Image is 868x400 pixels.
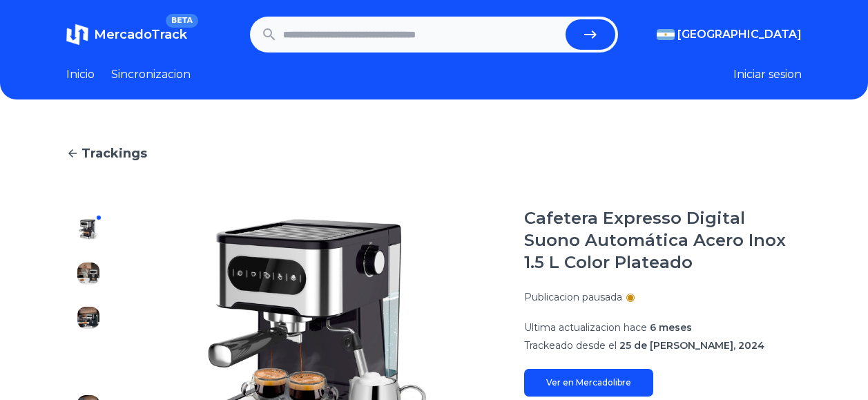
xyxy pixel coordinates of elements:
[81,144,147,163] span: Trackings
[524,321,647,334] span: Ultima actualizacion hace
[524,207,802,274] h1: Cafetera Expresso Digital Suono Automática Acero Inox 1.5 L Color Plateado
[650,321,692,334] span: 6 meses
[166,14,198,28] span: BETA
[77,307,99,329] img: Cafetera Expresso Digital Suono Automática Acero Inox 1.5 L Color Plateado
[677,26,802,43] span: [GEOGRAPHIC_DATA]
[524,369,653,397] a: Ver en Mercadolibre
[77,218,99,240] img: Cafetera Expresso Digital Suono Automática Acero Inox 1.5 L Color Plateado
[77,263,99,285] img: Cafetera Expresso Digital Suono Automática Acero Inox 1.5 L Color Plateado
[66,23,88,46] img: MercadoTrack
[94,27,187,42] span: MercadoTrack
[77,351,99,373] img: Cafetera Expresso Digital Suono Automática Acero Inox 1.5 L Color Plateado
[111,66,191,83] a: Sincronizacion
[524,290,622,304] p: Publicacion pausada
[657,29,675,40] img: Argentina
[66,66,95,83] a: Inicio
[524,339,617,352] span: Trackeado desde el
[619,339,764,352] span: 25 de [PERSON_NAME], 2024
[66,144,802,163] a: Trackings
[657,26,802,43] button: [GEOGRAPHIC_DATA]
[733,66,802,83] button: Iniciar sesion
[66,23,187,46] a: MercadoTrackBETA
